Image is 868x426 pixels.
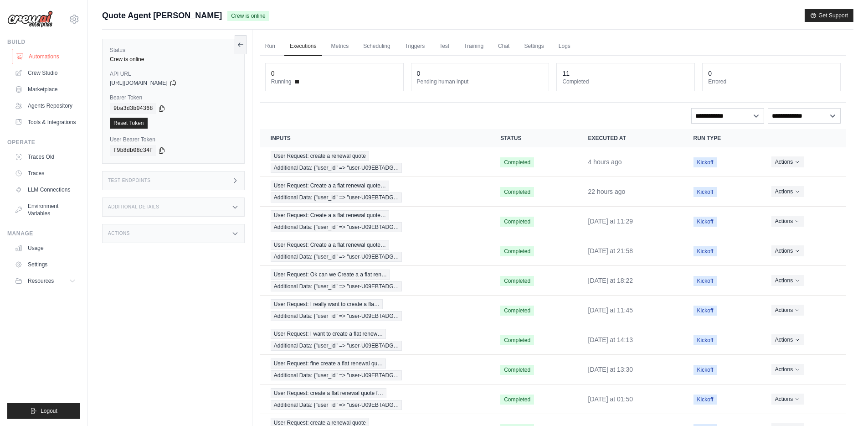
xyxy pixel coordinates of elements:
div: Crew is online [110,56,237,63]
span: Completed [500,217,534,227]
span: Kickoff [693,157,717,167]
a: View execution details for User Request [271,329,478,351]
span: Kickoff [693,306,717,316]
a: Scheduling [358,37,395,56]
a: View execution details for User Request [271,270,478,291]
dt: Pending human input [417,78,544,85]
span: Completed [500,187,534,197]
span: User Request: Create a a flat renewal quote… [271,210,389,220]
button: Actions for execution [771,216,804,227]
label: Bearer Token [110,94,237,101]
time: September 26, 2025 at 14:13 PDT [588,336,633,343]
label: User Bearer Token [110,136,237,143]
button: Logout [7,403,80,419]
span: Kickoff [693,246,717,256]
span: Additional Data: {"user_id" => "user-U09EBTADG… [271,163,402,173]
time: September 29, 2025 at 16:57 PDT [588,188,626,195]
span: Completed [500,335,534,345]
a: View execution details for User Request [271,388,478,410]
h3: Actions [108,231,130,236]
span: Additional Data: {"user_id" => "user-U09EBTADG… [271,311,402,321]
a: Run [260,37,281,56]
a: View execution details for User Request [271,181,478,203]
a: Training [458,37,489,56]
span: Additional Data: {"user_id" => "user-U09EBTADG… [271,252,402,262]
div: Operate [7,139,80,146]
iframe: Chat Widget [822,382,868,426]
span: Kickoff [693,217,717,227]
span: Kickoff [693,335,717,345]
div: Manage [7,230,80,237]
th: Inputs [260,129,489,147]
span: Additional Data: {"user_id" => "user-U09EBTADG… [271,192,402,203]
button: Resources [11,274,80,288]
button: Actions for execution [771,275,804,286]
label: API URL [110,70,237,78]
span: User Request: Create a a flat renewal quote… [271,240,389,250]
time: September 30, 2025 at 10:51 PDT [588,158,622,166]
a: Logs [553,37,576,56]
time: September 27, 2025 at 18:22 PDT [588,277,633,284]
a: Traces [11,166,80,181]
a: Reset Token [110,118,148,129]
span: Resources [28,277,54,285]
a: Settings [519,37,549,56]
button: Actions for execution [771,156,804,167]
time: September 28, 2025 at 21:58 PDT [588,247,633,255]
code: 9ba3d3b04368 [110,103,156,114]
h3: Additional Details [108,204,159,210]
span: Additional Data: {"user_id" => "user-U09EBTADG… [271,370,402,380]
span: User Request: I really want to create a fla… [271,299,383,309]
span: Kickoff [693,395,717,405]
a: Executions [284,37,322,56]
a: Settings [11,257,80,272]
button: Actions for execution [771,334,804,345]
th: Status [489,129,577,147]
span: Additional Data: {"user_id" => "user-U09EBTADG… [271,400,402,410]
div: 0 [417,69,421,78]
a: Agents Repository [11,99,80,113]
a: View execution details for User Request [271,151,478,173]
div: 0 [271,69,275,78]
a: Chat [493,37,515,56]
span: Running [271,78,292,85]
a: Metrics [326,37,354,56]
time: September 26, 2025 at 13:30 PDT [588,366,633,373]
button: Get Support [805,9,853,22]
span: User Request: create a renewal quote [271,151,369,161]
span: Completed [500,365,534,375]
span: [URL][DOMAIN_NAME] [110,79,168,87]
a: Crew Studio [11,66,80,80]
span: User Request: Create a a flat renewal quote… [271,181,389,191]
a: View execution details for User Request [271,240,478,262]
span: Completed [500,306,534,316]
div: 0 [708,69,712,78]
a: Environment Variables [11,199,80,221]
span: Completed [500,395,534,405]
dt: Errored [708,78,835,85]
time: September 26, 2025 at 01:50 PDT [588,395,633,403]
span: Completed [500,246,534,256]
span: Kickoff [693,187,717,197]
a: Traces Old [11,150,80,164]
span: Additional Data: {"user_id" => "user-U09EBTADG… [271,222,402,232]
span: Kickoff [693,365,717,375]
span: User Request: I want to create a flat renew… [271,329,386,339]
button: Actions for execution [771,305,804,316]
span: Additional Data: {"user_id" => "user-U09EBTADG… [271,281,402,291]
dt: Completed [562,78,689,85]
label: Status [110,47,237,54]
div: 11 [562,69,570,78]
a: Test [434,37,455,56]
time: September 27, 2025 at 11:45 PDT [588,307,633,314]
span: Crew is online [227,11,269,21]
a: View execution details for User Request [271,299,478,321]
code: f9b8db08c34f [110,145,156,156]
button: Actions for execution [771,245,804,256]
a: Marketplace [11,82,80,97]
button: Actions for execution [771,364,804,375]
div: Build [7,38,80,46]
span: Completed [500,276,534,286]
span: Kickoff [693,276,717,286]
